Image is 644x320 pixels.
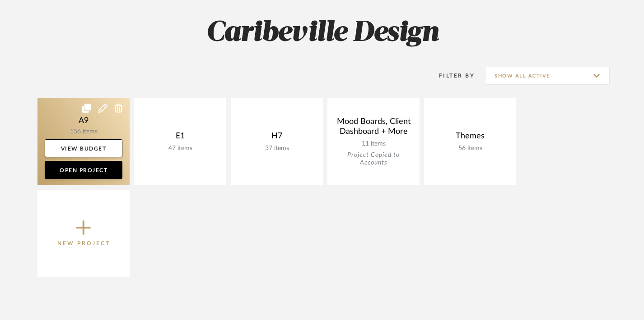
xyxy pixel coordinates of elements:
div: Filter By [427,71,475,80]
a: View Budget [45,139,122,157]
div: 56 items [431,145,509,152]
div: Themes [431,131,509,145]
div: E1 [141,131,219,145]
div: 11 items [335,140,412,148]
p: New Project [57,239,110,248]
div: 47 items [141,145,219,152]
button: New Project [37,190,130,277]
div: Mood Boards, Client Dashboard + More [335,117,412,140]
a: Open Project [45,161,122,179]
div: Project Copied to Accounts [335,151,412,167]
div: 37 items [238,145,316,152]
div: H7 [238,131,316,145]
